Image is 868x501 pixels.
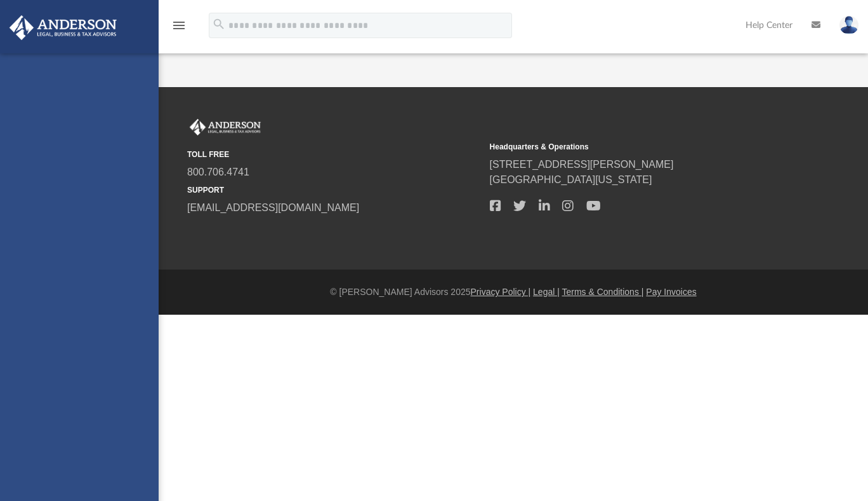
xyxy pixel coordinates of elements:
small: Headquarters & Operations [490,141,784,153]
a: Pay Invoices [646,287,696,297]
small: TOLL FREE [187,149,481,160]
img: Anderson Advisors Platinum Portal [6,15,121,40]
a: [GEOGRAPHIC_DATA][US_STATE] [490,174,652,185]
img: User Pic [839,16,858,34]
div: © [PERSON_NAME] Advisors 2025 [159,285,868,299]
img: Anderson Advisors Platinum Portal [187,119,263,135]
a: [STREET_ADDRESS][PERSON_NAME] [490,159,674,170]
small: SUPPORT [187,184,481,196]
a: Legal | [533,287,560,297]
a: Terms & Conditions | [562,287,644,297]
a: [EMAIL_ADDRESS][DOMAIN_NAME] [187,202,359,213]
a: Privacy Policy | [471,287,531,297]
i: search [212,17,226,31]
a: 800.706.4741 [187,167,249,177]
a: menu [171,24,187,33]
i: menu [171,18,187,33]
